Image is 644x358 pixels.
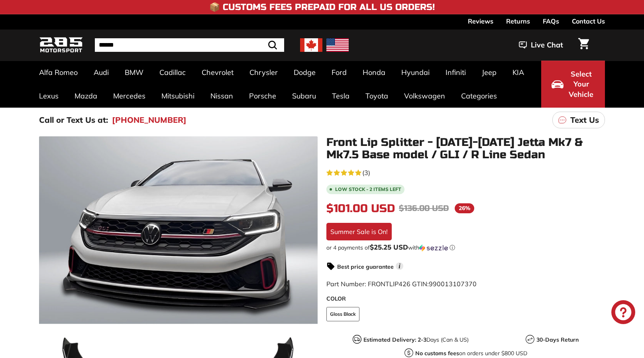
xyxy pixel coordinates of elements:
[67,84,105,108] a: Mazda
[153,84,202,108] a: Mitsubishi
[429,280,477,288] span: 990013107370
[105,84,153,108] a: Mercedes
[543,14,559,28] a: FAQs
[117,61,151,84] a: BMW
[415,349,527,358] p: on orders under $800 USD
[570,114,599,126] p: Text Us
[337,263,394,270] strong: Best price guarantee
[370,243,408,251] span: $25.25 USD
[567,69,595,100] span: Select Your Vehicle
[284,84,324,108] a: Subaru
[286,61,324,84] a: Dodge
[531,40,563,50] span: Live Chat
[536,336,579,343] strong: 30-Days Return
[357,84,396,108] a: Toyota
[393,61,438,84] a: Hyundai
[86,61,117,84] a: Audi
[468,14,493,28] a: Reviews
[326,295,605,303] label: COLOR
[39,36,83,55] img: Logo_285_Motorsport_areodynamics_components
[415,350,459,357] strong: No customs fees
[326,244,605,252] div: or 4 payments of$25.25 USDwithSezzle Click to learn more about Sezzle
[362,168,370,177] span: (3)
[326,244,605,252] div: or 4 payments of with
[609,300,638,326] inbox-online-store-chat: Shopify online store chat
[95,38,284,52] input: Search
[541,61,605,108] button: Select Your Vehicle
[438,61,474,84] a: Infiniti
[326,202,395,215] span: $101.00 USD
[455,203,474,213] span: 26%
[209,2,435,12] h4: 📦 Customs Fees Prepaid for All US Orders!
[506,14,530,28] a: Returns
[324,84,357,108] a: Tesla
[112,114,187,126] a: [PHONE_NUMBER]
[39,114,108,126] p: Call or Text Us at:
[335,187,401,192] span: Low stock - 2 items left
[453,84,505,108] a: Categories
[419,244,448,252] img: Sezzle
[572,14,605,28] a: Contact Us
[552,112,605,128] a: Text Us
[324,61,355,84] a: Ford
[241,61,286,84] a: Chrysler
[326,280,477,288] span: Part Number: FRONTLIP426 GTIN:
[194,61,241,84] a: Chevrolet
[396,262,403,270] span: i
[474,61,505,84] a: Jeep
[241,84,284,108] a: Porsche
[355,61,393,84] a: Honda
[509,35,573,55] button: Live Chat
[326,223,392,240] div: Summer Sale is On!
[326,167,605,177] a: 5.0 rating (3 votes)
[202,84,241,108] a: Nissan
[363,336,469,344] p: Days (Can & US)
[31,84,67,108] a: Lexus
[363,336,426,343] strong: Estimated Delivery: 2-3
[399,203,449,213] span: $136.00 USD
[396,84,453,108] a: Volkswagen
[573,31,594,59] a: Cart
[326,136,605,161] h1: Front Lip Splitter - [DATE]-[DATE] Jetta Mk7 & Mk7.5 Base model / GLI / R Line Sedan
[151,61,194,84] a: Cadillac
[31,61,86,84] a: Alfa Romeo
[505,61,532,84] a: KIA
